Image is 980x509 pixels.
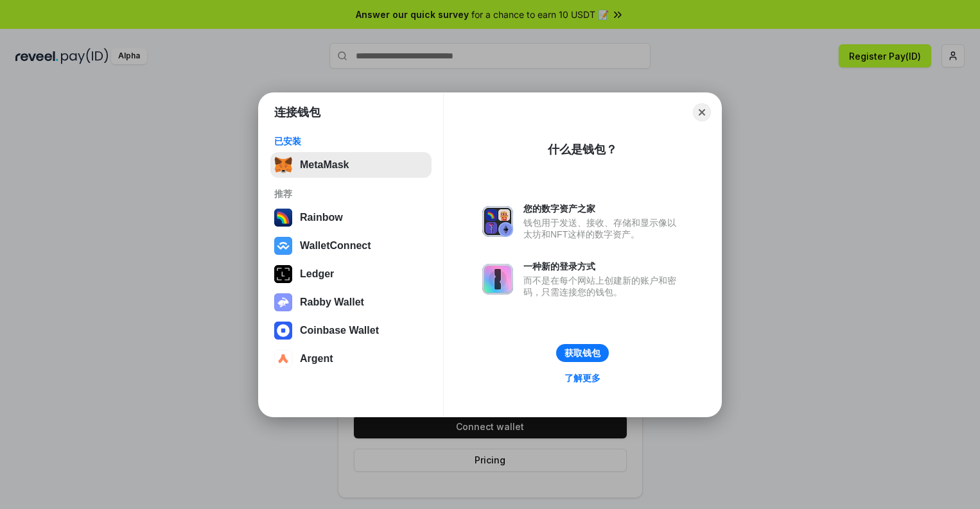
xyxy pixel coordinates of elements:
div: MetaMask [300,159,349,171]
button: Rainbow [270,205,432,230]
div: Coinbase Wallet [300,325,379,336]
a: 了解更多 [557,370,608,386]
div: Rabby Wallet [300,297,364,308]
button: Coinbase Wallet [270,318,432,343]
div: 您的数字资产之家 [523,203,683,214]
button: Close [693,103,711,121]
img: svg+xml,%3Csvg%20width%3D%2228%22%20height%3D%2228%22%20viewBox%3D%220%200%2028%2028%22%20fill%3D... [274,350,292,368]
button: WalletConnect [270,233,432,259]
img: svg+xml,%3Csvg%20width%3D%22120%22%20height%3D%22120%22%20viewBox%3D%220%200%20120%20120%22%20fil... [274,209,292,227]
img: svg+xml,%3Csvg%20xmlns%3D%22http%3A%2F%2Fwww.w3.org%2F2000%2Fsvg%22%20fill%3D%22none%22%20viewBox... [482,206,513,237]
img: svg+xml,%3Csvg%20width%3D%2228%22%20height%3D%2228%22%20viewBox%3D%220%200%2028%2028%22%20fill%3D... [274,322,292,340]
div: 了解更多 [564,372,600,384]
div: 而不是在每个网站上创建新的账户和密码，只需连接您的钱包。 [523,275,683,298]
button: Argent [270,346,432,372]
div: 已安装 [274,135,428,147]
h1: 连接钱包 [274,105,320,120]
img: svg+xml,%3Csvg%20xmlns%3D%22http%3A%2F%2Fwww.w3.org%2F2000%2Fsvg%22%20width%3D%2228%22%20height%3... [274,265,292,283]
button: Ledger [270,261,432,287]
button: Rabby Wallet [270,289,432,315]
div: 推荐 [274,188,428,200]
div: Rainbow [300,212,343,223]
button: 获取钱包 [556,344,609,362]
img: svg+xml,%3Csvg%20xmlns%3D%22http%3A%2F%2Fwww.w3.org%2F2000%2Fsvg%22%20fill%3D%22none%22%20viewBox... [274,293,292,311]
div: Argent [300,353,333,365]
div: Ledger [300,268,334,280]
div: 什么是钱包？ [548,142,617,157]
img: svg+xml,%3Csvg%20fill%3D%22none%22%20height%3D%2233%22%20viewBox%3D%220%200%2035%2033%22%20width%... [274,156,292,174]
img: svg+xml,%3Csvg%20xmlns%3D%22http%3A%2F%2Fwww.w3.org%2F2000%2Fsvg%22%20fill%3D%22none%22%20viewBox... [482,264,513,295]
div: WalletConnect [300,240,371,252]
div: 一种新的登录方式 [523,261,683,272]
img: svg+xml,%3Csvg%20width%3D%2228%22%20height%3D%2228%22%20viewBox%3D%220%200%2028%2028%22%20fill%3D... [274,237,292,255]
button: MetaMask [270,152,432,178]
div: 钱包用于发送、接收、存储和显示像以太坊和NFT这样的数字资产。 [523,217,683,240]
div: 获取钱包 [564,347,600,359]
